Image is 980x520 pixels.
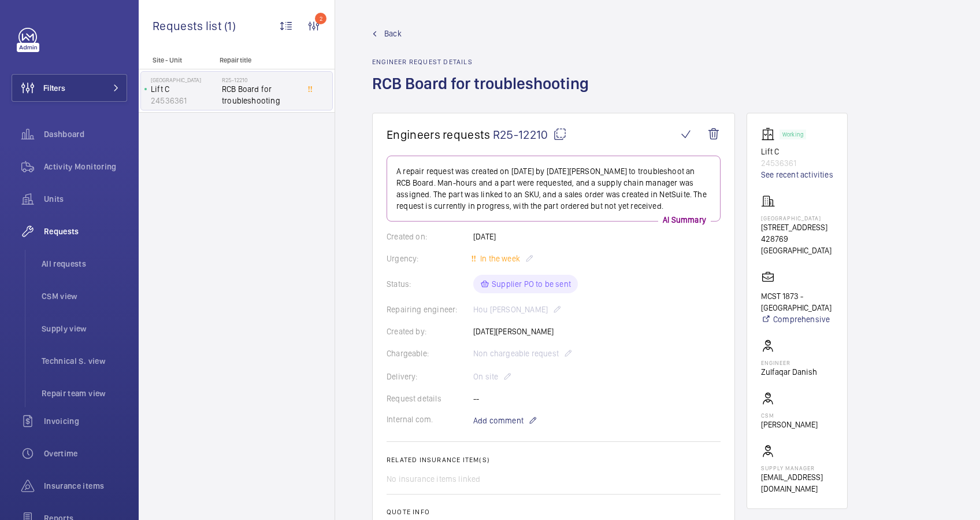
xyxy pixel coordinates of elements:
[761,222,833,233] p: [STREET_ADDRESS]
[372,58,596,66] h2: Engineer request details
[222,83,298,106] span: RCB Board for troubleshooting
[761,233,833,256] p: 428769 [GEOGRAPHIC_DATA]
[44,161,127,172] span: Activity Monitoring
[387,456,721,464] h2: Related insurance item(s)
[761,419,818,430] p: [PERSON_NAME]
[42,323,127,334] span: Supply view
[42,388,127,399] span: Repair team view
[222,76,298,83] h2: R25-12210
[151,76,217,83] p: [GEOGRAPHIC_DATA]
[761,412,818,419] p: CSM
[43,82,65,94] span: Filters
[42,355,127,367] span: Technical S. view
[761,366,817,378] p: Zulfaqar Danish
[387,508,721,516] h2: Quote info
[761,215,833,222] p: [GEOGRAPHIC_DATA]
[151,83,217,95] p: Lift C
[761,471,833,495] p: [EMAIL_ADDRESS][DOMAIN_NAME]
[42,258,127,270] span: All requests
[153,19,224,33] span: Requests list
[761,157,833,169] p: 24536361
[387,127,491,142] span: Engineers requests
[384,28,402,39] span: Back
[220,56,296,64] p: Repair title
[782,132,803,137] p: Working
[44,415,127,427] span: Invoicing
[12,74,127,102] button: Filters
[761,127,779,141] img: elevator.svg
[44,448,127,459] span: Overtime
[151,95,217,106] p: 24536361
[761,359,817,366] p: Engineer
[761,314,833,325] a: Comprehensive
[473,415,524,426] span: Add comment
[44,193,127,205] span: Units
[396,165,711,212] p: A repair request was created on [DATE] by [DATE][PERSON_NAME] to troubleshoot an RCB Board. Man-h...
[42,290,127,302] span: CSM view
[761,146,833,157] p: Lift C
[372,73,596,113] h1: RCB Board for troubleshooting
[761,290,833,314] p: MCST 1873 - [GEOGRAPHIC_DATA]
[493,127,567,142] span: R25-12210
[44,480,127,492] span: Insurance items
[44,226,127,237] span: Requests
[139,56,215,64] p: Site - Unit
[761,169,833,180] a: See recent activities
[44,128,127,140] span: Dashboard
[761,464,833,471] p: Supply manager
[658,214,711,226] p: AI Summary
